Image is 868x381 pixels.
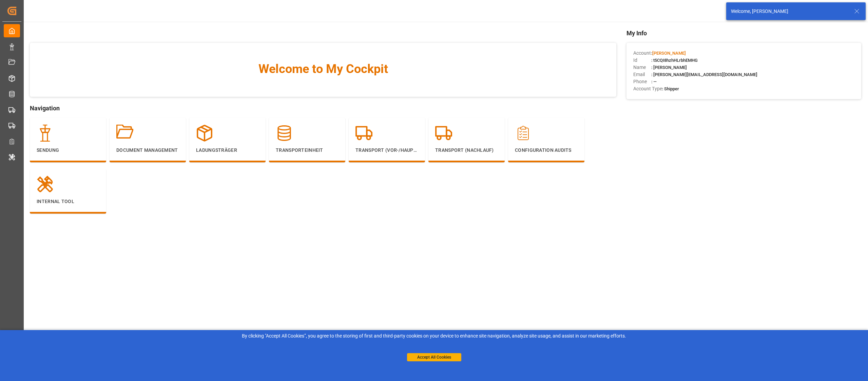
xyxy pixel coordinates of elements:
p: Internal Tool [37,198,99,205]
span: : [651,51,686,56]
p: Ladungsträger [196,147,259,154]
p: Transporteinheit [276,147,339,154]
p: Sendung [37,147,99,154]
span: : [PERSON_NAME] [651,65,687,70]
p: Document Management [116,147,179,154]
p: Transport (Vor-/Hauptlauf) [355,147,418,154]
span: Email [633,71,651,78]
span: [PERSON_NAME] [652,51,686,56]
span: Id [633,57,651,64]
span: Navigation [30,104,616,113]
span: : [PERSON_NAME][EMAIL_ADDRESS][DOMAIN_NAME] [651,72,757,77]
span: Name [633,64,651,71]
p: Configuration Audits [515,147,578,154]
div: Welcome, [PERSON_NAME] [731,8,848,15]
span: : — [651,79,657,84]
span: My Info [626,29,861,38]
span: Welcome to My Cockpit [43,60,603,78]
span: Account Type [633,85,662,92]
button: Accept All Cookies [407,353,461,361]
span: Account [633,50,651,57]
span: : Shipper [662,86,679,91]
span: : t5CQI8hzhHLrbhEMHG [651,58,698,63]
span: Phone [633,78,651,85]
p: Transport (Nachlauf) [435,147,498,154]
div: By clicking "Accept All Cookies”, you agree to the storing of first and third-party cookies on yo... [5,332,863,340]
